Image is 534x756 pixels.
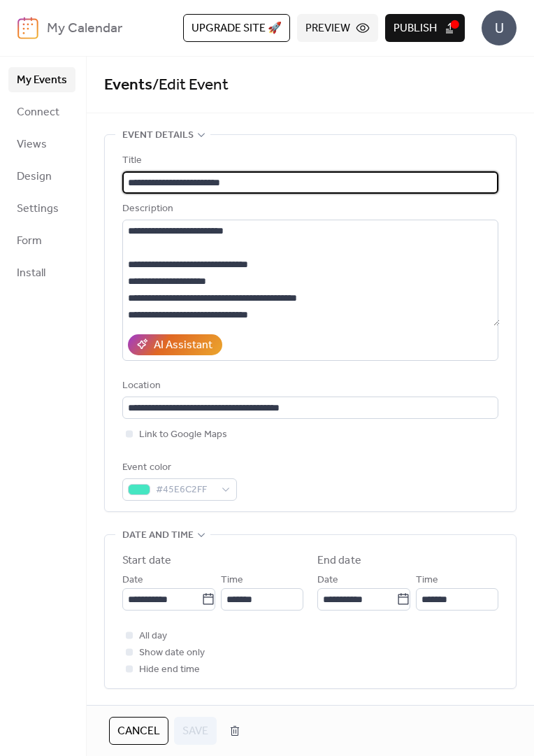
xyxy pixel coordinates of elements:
a: Events [104,70,152,101]
a: Settings [8,196,75,221]
span: Install [17,265,45,282]
span: Upgrade site 🚀 [192,20,282,37]
b: My Calendar [47,15,122,42]
div: Description [122,201,496,217]
span: Show date only [139,645,205,662]
span: Cancel [117,723,160,740]
span: Event details [122,127,194,144]
span: Time [221,572,243,589]
span: All day [139,628,167,645]
button: Upgrade site 🚀 [183,14,290,42]
div: Location [122,378,496,394]
button: AI Assistant [128,334,222,355]
button: Publish [385,14,465,42]
img: logo [17,17,38,39]
div: U [482,10,517,45]
span: Publish [394,20,437,37]
div: Start date [122,552,171,569]
div: Title [122,152,496,169]
span: #45E6C2FF [156,482,215,499]
span: Date [317,572,338,589]
a: Install [8,260,75,285]
div: AI Assistant [154,337,212,354]
span: Preview [305,20,350,37]
button: Preview [297,14,378,42]
a: Form [8,228,75,253]
span: Design [17,169,52,185]
span: Link to Google Maps [139,427,227,443]
span: Date and time [122,527,194,544]
div: Event color [122,459,234,476]
span: Form [17,233,42,250]
a: Views [8,131,75,157]
a: My Events [8,67,75,92]
a: Connect [8,99,75,124]
div: End date [317,552,361,569]
span: Settings [17,201,59,217]
span: Recurring event [122,704,207,721]
button: Cancel [109,717,168,745]
span: My Events [17,72,67,89]
span: / Edit Event [152,70,229,101]
a: Design [8,164,75,189]
span: Hide end time [139,662,200,678]
span: Views [17,136,47,153]
span: Time [416,572,438,589]
span: Date [122,572,143,589]
span: Connect [17,104,59,121]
